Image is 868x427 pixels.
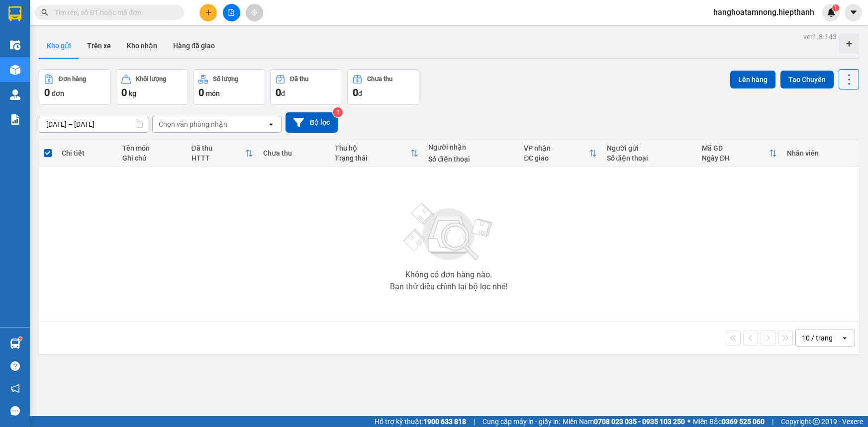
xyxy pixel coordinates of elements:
[198,86,204,98] span: 0
[10,65,20,75] img: warehouse-icon
[286,112,338,133] button: Bộ lọc
[607,154,692,162] div: Số điện thoại
[10,339,20,349] img: warehouse-icon
[19,337,22,340] sup: 1
[59,76,86,83] div: Đơn hàng
[267,120,275,128] svg: open
[55,7,172,18] input: Tìm tên, số ĐT hoặc mã đơn
[10,361,20,371] span: question-circle
[199,4,217,21] button: plus
[563,416,685,427] span: Miền Nam
[702,154,769,162] div: Ngày ĐH
[193,69,265,105] button: Số lượng0món
[159,119,227,129] div: Chọn văn phòng nhận
[839,34,859,54] div: Tạo kho hàng mới
[223,4,240,21] button: file-add
[702,144,769,152] div: Mã GD
[281,89,285,97] span: đ
[780,71,834,88] button: Tạo Chuyến
[228,9,235,16] span: file-add
[803,31,837,42] div: ver 1.8.143
[832,4,839,11] sup: 1
[276,86,281,98] span: 0
[845,4,862,21] button: caret-down
[687,420,690,424] span: ⚪️
[129,89,136,97] span: kg
[10,406,20,416] span: message
[39,34,79,58] button: Kho gửi
[119,34,165,58] button: Kho nhận
[39,116,148,132] input: Select a date range.
[802,333,833,343] div: 10 / trang
[428,155,514,163] div: Số điện thoại
[8,6,21,21] img: logo-vxr
[333,107,343,117] sup: 2
[62,149,112,157] div: Chi tiết
[834,4,837,11] span: 1
[192,154,245,162] div: HTTT
[44,86,50,98] span: 0
[116,69,188,105] button: Khối lượng0kg
[730,71,775,88] button: Lên hàng
[39,69,111,105] button: Đơn hàng0đơn
[827,8,836,17] img: icon-new-feature
[607,144,692,152] div: Người gửi
[705,6,822,18] span: hanghoatamnong.hiepthanh
[335,144,410,152] div: Thu hộ
[428,143,514,151] div: Người nhận
[353,86,358,98] span: 0
[10,40,20,50] img: warehouse-icon
[192,144,245,152] div: Đã thu
[405,271,492,279] div: Không có đơn hàng nào.
[524,154,588,162] div: ĐC giao
[697,140,781,167] th: Toggle SortBy
[246,4,263,21] button: aim
[330,140,423,167] th: Toggle SortBy
[10,384,20,393] span: notification
[772,416,773,427] span: |
[693,416,765,427] span: Miền Bắc
[41,9,48,16] span: search
[390,283,507,291] div: Bạn thử điều chỉnh lại bộ lọc nhé!
[849,8,858,17] span: caret-down
[79,34,119,58] button: Trên xe
[375,416,466,427] span: Hỗ trợ kỹ thuật:
[122,144,182,152] div: Tên món
[10,114,20,125] img: solution-icon
[482,416,560,427] span: Cung cấp máy in - giấy in:
[251,9,258,16] span: aim
[474,416,475,427] span: |
[263,149,325,157] div: Chưa thu
[367,76,392,83] div: Chưa thu
[290,76,308,83] div: Đã thu
[213,76,238,83] div: Số lượng
[270,69,342,105] button: Đã thu0đ
[206,89,220,97] span: món
[347,69,419,105] button: Chưa thu0đ
[122,154,182,162] div: Ghi chú
[841,334,849,342] svg: open
[165,34,223,58] button: Hàng đã giao
[136,76,166,83] div: Khối lượng
[594,418,685,426] strong: 0708 023 035 - 0935 103 250
[10,89,20,100] img: warehouse-icon
[205,9,212,16] span: plus
[52,89,64,97] span: đơn
[187,140,258,167] th: Toggle SortBy
[423,418,466,426] strong: 1900 633 818
[399,197,498,267] img: svg+xml;base64,PHN2ZyBjbGFzcz0ibGlzdC1wbHVnX19zdmciIHhtbG5zPSJodHRwOi8vd3d3LnczLm9yZy8yMDAwL3N2Zy...
[524,144,588,152] div: VP nhận
[722,418,765,426] strong: 0369 525 060
[519,140,601,167] th: Toggle SortBy
[813,418,820,425] span: copyright
[787,149,854,157] div: Nhân viên
[121,86,127,98] span: 0
[358,89,362,97] span: đ
[335,154,410,162] div: Trạng thái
